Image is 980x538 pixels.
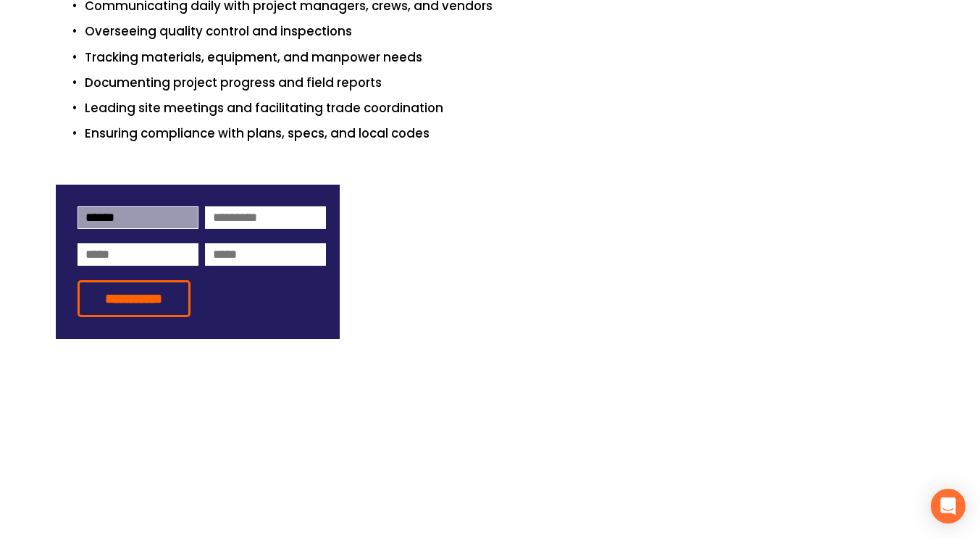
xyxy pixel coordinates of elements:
[85,124,925,143] p: Ensuring compliance with plans, specs, and local codes
[85,73,925,93] p: Documenting project progress and field reports
[85,22,925,41] p: Overseeing quality control and inspections
[85,98,925,118] p: Leading site meetings and facilitating trade coordination
[85,48,925,67] p: Tracking materials, equipment, and manpower needs
[931,489,966,524] div: Open Intercom Messenger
